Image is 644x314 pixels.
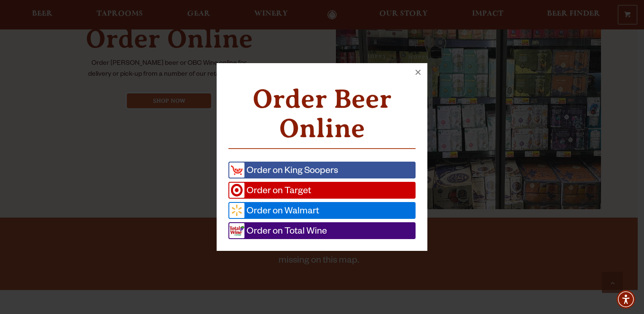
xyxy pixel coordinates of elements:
[409,63,427,82] button: ×
[617,290,635,309] div: Accessibility Menu
[229,183,244,198] img: Target.png
[229,223,244,238] img: R.jpg
[244,223,327,238] span: Order on Total Wine
[228,84,416,144] h2: Order Beer Online
[244,203,319,218] span: Order on Walmart
[228,202,416,219] a: Order on Walmart (opens in a new window)
[228,182,416,199] a: Order on Target (opens in a new window)
[244,162,338,178] span: Order on King Soopers
[228,222,416,239] a: Order on Total Wine (opens in a new window)
[228,162,416,178] a: Order on King Soopers (opens in a new window)
[244,183,311,198] span: Order on Target
[229,203,244,218] img: Wall-Mart.png
[229,162,244,178] img: kingsp.png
